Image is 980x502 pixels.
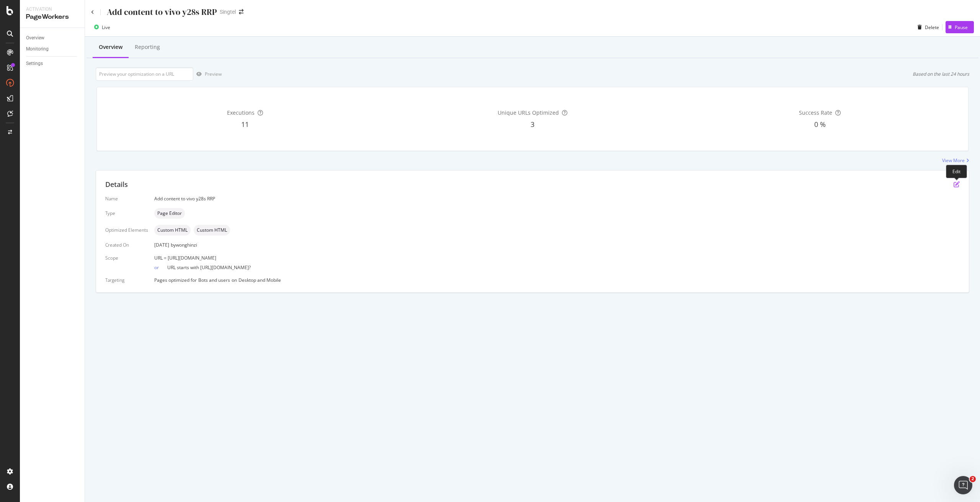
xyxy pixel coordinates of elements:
[105,195,148,202] div: Name
[814,120,826,129] span: 0 %
[238,277,281,283] div: Desktop and Mobile
[154,277,960,283] div: Pages optimized for on
[498,109,559,116] span: Unique URLs Optimized
[194,225,230,236] div: neutral label
[26,13,78,21] div: PageWorkers
[171,242,197,248] div: by wonghinzi
[954,476,972,494] iframe: Intercom live chat
[946,165,967,178] div: Edit
[154,264,167,271] div: or
[105,277,148,283] div: Targeting
[193,68,222,80] button: Preview
[241,120,249,129] span: 11
[198,277,230,283] div: Bots and users
[154,242,960,248] div: [DATE]
[26,45,49,53] div: Monitoring
[942,157,969,164] a: View More
[220,8,236,16] div: Singtel
[154,255,216,261] span: URL = [URL][DOMAIN_NAME]
[925,24,939,31] div: Delete
[239,9,243,15] div: arrow-right-arrow-left
[227,109,255,116] span: Executions
[154,225,191,236] div: neutral label
[26,6,78,13] div: Activation
[135,43,160,51] div: Reporting
[954,181,960,187] div: pen-to-square
[99,43,122,51] div: Overview
[154,195,960,202] div: Add content to vivo y28s RRP
[91,10,94,15] a: Click to go back
[26,34,44,42] div: Overview
[102,24,110,31] div: Live
[26,34,79,42] a: Overview
[942,157,965,164] div: View More
[96,67,193,81] input: Preview your optimization on a URL
[531,120,534,129] span: 3
[105,227,148,233] div: Optimized Elements
[946,21,974,33] button: Pause
[970,476,976,482] span: 2
[197,228,227,232] span: Custom HTML
[955,24,968,31] div: Pause
[26,45,79,53] a: Monitoring
[105,180,128,190] div: Details
[107,6,217,18] div: Add content to vivo y28s RRP
[167,264,251,271] span: URL starts with [URL][DOMAIN_NAME]?
[157,228,188,232] span: Custom HTML
[105,242,148,248] div: Created On
[799,109,832,116] span: Success Rate
[105,255,148,261] div: Scope
[26,60,79,68] a: Settings
[26,60,43,68] div: Settings
[105,210,148,216] div: Type
[154,208,185,219] div: neutral label
[157,211,182,216] span: Page Editor
[205,71,222,77] div: Preview
[913,71,969,77] div: Based on the last 24 hours
[915,21,939,33] button: Delete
